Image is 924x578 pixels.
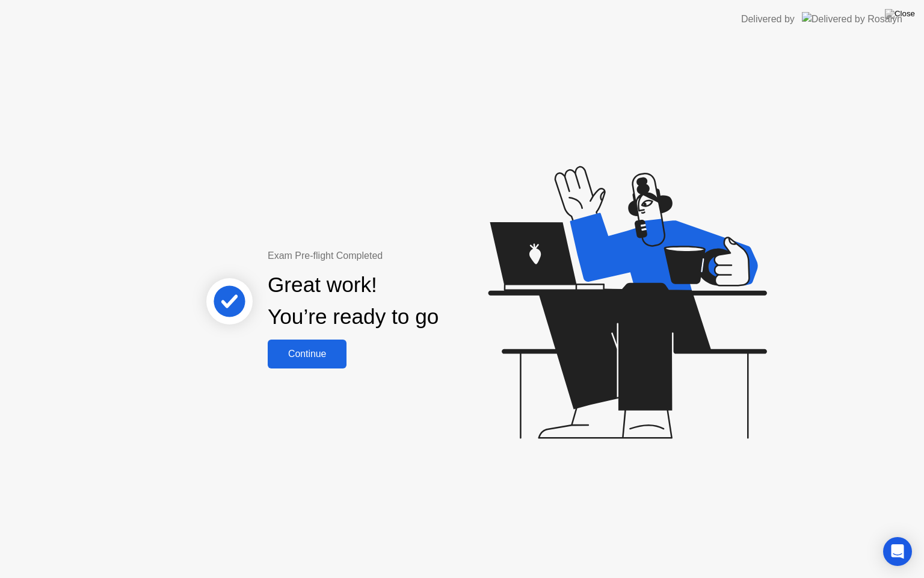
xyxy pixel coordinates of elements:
[802,12,902,26] img: Delivered by Rosalyn
[268,269,439,333] div: Great work! You’re ready to go
[271,349,343,359] div: Continue
[741,12,795,26] div: Delivered by
[268,340,346,368] button: Continue
[268,249,516,263] div: Exam Pre-flight Completed
[883,537,912,566] div: Open Intercom Messenger
[885,9,915,19] img: Close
